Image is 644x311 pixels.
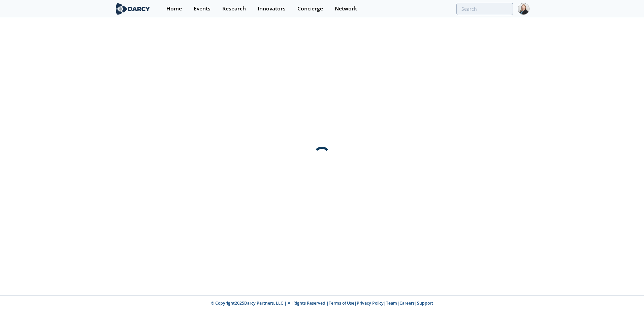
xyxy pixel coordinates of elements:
a: Privacy Policy [357,300,384,306]
div: Innovators [258,6,286,11]
div: Concierge [297,6,323,11]
a: Support [417,300,433,306]
a: Careers [399,300,415,306]
div: Research [222,6,246,11]
div: Events [194,6,211,11]
a: Team [386,300,397,306]
input: Advanced Search [456,3,513,15]
a: Terms of Use [329,300,354,306]
img: Profile [518,3,529,15]
p: © Copyright 2025 Darcy Partners, LLC | All Rights Reserved | | | | | [73,300,571,306]
img: logo-wide.svg [115,3,151,15]
div: Home [166,6,182,11]
div: Network [335,6,357,11]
